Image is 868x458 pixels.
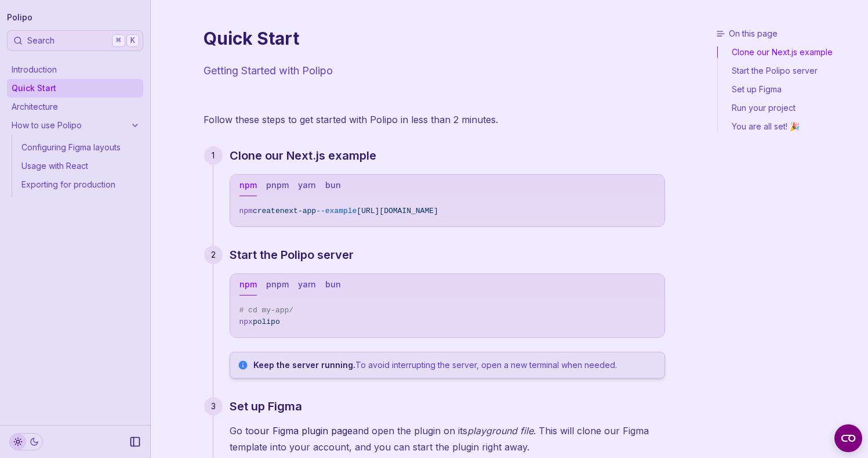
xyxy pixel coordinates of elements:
button: Open CMP widget [834,424,862,452]
span: next-app [280,207,316,215]
a: our Figma plugin page [254,425,353,437]
span: [URL][DOMAIN_NAME] [357,207,438,215]
a: You are all set! 🎉 [718,117,863,132]
button: Search⌘K [7,30,143,51]
button: Collapse Sidebar [126,432,144,451]
em: playground file [467,425,533,437]
button: pnpm [266,175,289,196]
span: --example [316,207,357,215]
a: Exporting for production [17,175,143,194]
span: polipo [253,318,280,326]
a: Polipo [7,9,32,26]
a: Quick Start [7,79,143,98]
a: Architecture [7,98,143,116]
p: Follow these steps to get started with Polipo in less than 2 minutes. [204,111,665,128]
a: Clone our Next.js example [718,46,863,62]
a: Introduction [7,60,143,79]
kbd: ⌘ [112,34,125,47]
p: Go to and open the plugin on its . This will clone our Figma template into your account, and you ... [230,423,665,455]
button: Toggle Theme [9,433,43,450]
p: Getting Started with Polipo [204,63,665,79]
a: Clone our Next.js example [230,146,376,165]
span: npx [239,318,253,326]
kbd: K [126,34,139,47]
button: npm [239,274,257,295]
a: Set up Figma [230,397,302,416]
span: npm [239,207,253,215]
button: bun [325,175,341,196]
a: Set up Figma [718,80,863,99]
a: Start the Polipo server [230,246,354,264]
a: Start the Polipo server [718,62,863,80]
button: bun [325,274,341,295]
button: yarn [298,175,316,196]
span: create [253,207,280,215]
a: Configuring Figma layouts [17,138,143,157]
a: Run your project [718,99,863,117]
a: Usage with React [17,157,143,175]
button: yarn [298,274,316,295]
span: # cd my-app/ [239,306,294,315]
p: To avoid interrupting the server, open a new terminal when needed. [253,359,658,371]
strong: Keep the server running. [253,360,355,370]
a: How to use Polipo [7,116,143,135]
h3: On this page [716,28,863,39]
button: npm [239,175,257,196]
h1: Quick Start [204,28,665,49]
button: pnpm [266,274,289,295]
